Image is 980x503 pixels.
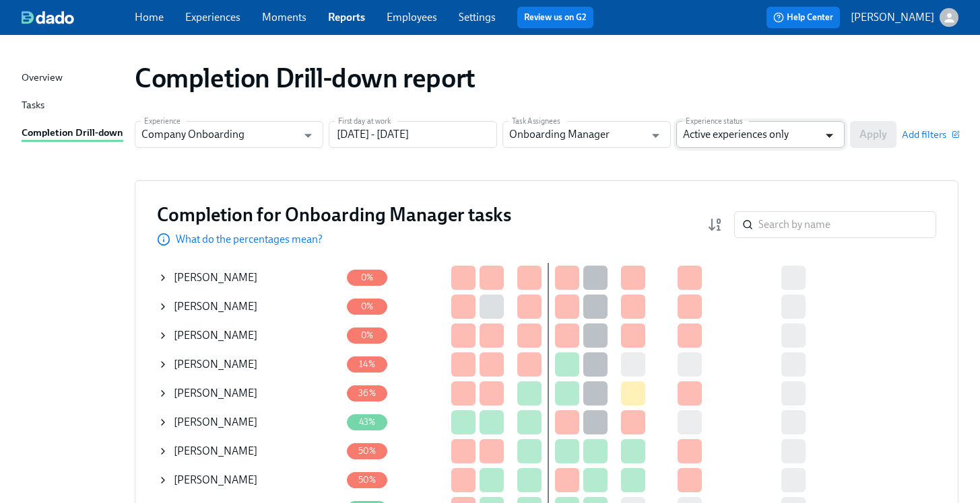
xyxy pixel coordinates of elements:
[766,7,840,28] button: Help Center
[351,359,383,369] span: 14%
[351,417,384,427] span: 43%
[158,409,341,436] div: [PERSON_NAME]
[174,329,257,342] span: [PERSON_NAME]
[851,10,934,25] p: [PERSON_NAME]
[158,351,341,378] div: [PERSON_NAME]
[22,70,124,87] a: Overview
[524,11,587,24] a: Review us on G2
[158,322,341,349] div: [PERSON_NAME]
[158,264,341,291] div: [PERSON_NAME]
[22,11,74,24] img: dado
[158,438,341,465] div: [PERSON_NAME]
[459,11,496,24] a: Settings
[157,202,511,227] h3: Completion for Onboarding Manager tasks
[350,388,384,398] span: 36%
[546,352,551,377] div: First day at work • day 45
[546,438,551,463] div: First day at work • day 45
[758,211,936,238] input: Search by name
[819,125,840,146] button: Open
[262,11,306,24] a: Moments
[22,98,44,114] div: Tasks
[135,62,476,94] h1: Completion Drill-down report
[851,8,958,27] button: [PERSON_NAME]
[546,265,551,290] div: First day at work • day 45
[350,446,384,456] span: 50%
[546,410,551,434] div: First day at work • day 45
[517,7,593,28] button: Review us on G2
[174,358,257,371] span: [PERSON_NAME]
[645,125,666,146] button: Open
[22,98,124,114] a: Tasks
[174,444,257,457] span: [PERSON_NAME]
[298,125,319,146] button: Open
[546,381,551,405] div: First day at work • day 45
[353,272,381,282] span: 0%
[328,11,365,24] a: Reports
[387,11,437,24] a: Employees
[174,300,257,313] span: [PERSON_NAME]
[174,473,257,486] span: [PERSON_NAME]
[22,70,63,87] div: Overview
[176,232,323,247] p: What do the percentages mean?
[174,271,257,284] span: [PERSON_NAME]
[135,11,164,24] a: Home
[546,467,551,492] div: First day at work • day 45
[174,387,257,399] span: [PERSON_NAME]
[158,380,341,407] div: [PERSON_NAME]
[353,330,381,340] span: 0%
[22,11,135,24] a: dado
[707,217,723,233] svg: Completion rate (low to high)
[902,128,958,141] button: Add filters
[174,416,257,428] span: [PERSON_NAME]
[158,293,341,320] div: [PERSON_NAME]
[22,125,124,142] a: Completion Drill-down
[158,467,341,494] div: [PERSON_NAME]
[546,323,551,348] div: First day at work • day 45
[350,475,384,485] span: 50%
[773,11,833,24] span: Help Center
[546,294,551,319] div: First day at work • day 45
[185,11,240,24] a: Experiences
[353,301,381,311] span: 0%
